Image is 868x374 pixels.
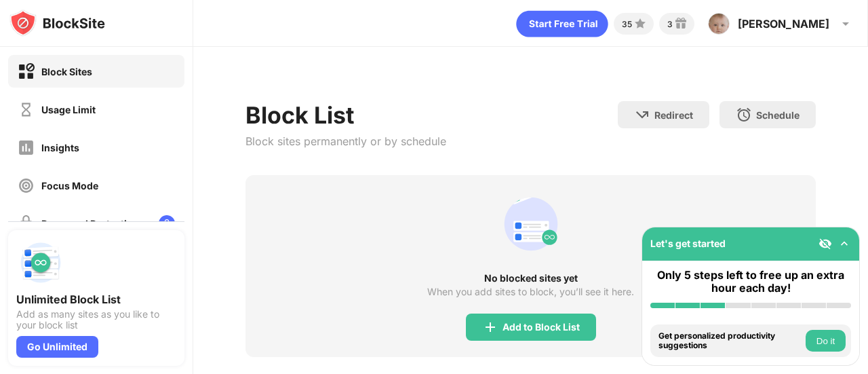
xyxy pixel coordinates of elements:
[16,309,176,331] div: Add as many sites as you like to your block list
[756,109,800,121] div: Schedule
[502,322,580,333] div: Add to Block List
[708,13,730,35] img: ACg8ocJFdTVjai5vAzAB3WRKVgh7bR8_E0twJWlXs_eWX9jGYxRUVbU=s96-c
[41,104,96,115] div: Usage Limit
[516,10,608,37] div: animation
[41,66,92,77] div: Block Sites
[9,10,105,37] img: logo-blocksite.svg
[658,331,802,351] div: Get personalized productivity suggestions
[738,17,829,31] div: [PERSON_NAME]
[16,293,176,306] div: Unlimited Block List
[18,63,35,80] img: block-on.svg
[650,238,726,249] div: Let's get started
[622,19,632,29] div: 35
[245,273,816,284] div: No blocked sites yet
[159,215,175,231] img: lock-menu.svg
[245,101,446,129] div: Block List
[18,101,35,118] img: time-usage-off.svg
[654,109,693,121] div: Redirect
[667,19,673,29] div: 3
[18,139,35,156] img: insights-off.svg
[818,237,832,250] img: eye-not-visible.svg
[41,218,139,229] div: Password Protection
[806,330,846,352] button: Do it
[41,180,98,191] div: Focus Mode
[245,134,446,148] div: Block sites permanently or by schedule
[16,336,98,358] div: Go Unlimited
[41,142,79,153] div: Insights
[650,269,851,295] div: Only 5 steps left to free up an extra hour each day!
[427,286,634,297] div: When you add sites to block, you’ll see it here.
[498,191,564,257] div: animation
[16,238,65,287] img: push-block-list.svg
[18,215,35,232] img: password-protection-off.svg
[18,177,35,194] img: focus-off.svg
[837,237,851,250] img: omni-setup-toggle.svg
[673,16,689,32] img: reward-small.svg
[632,16,648,32] img: points-small.svg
